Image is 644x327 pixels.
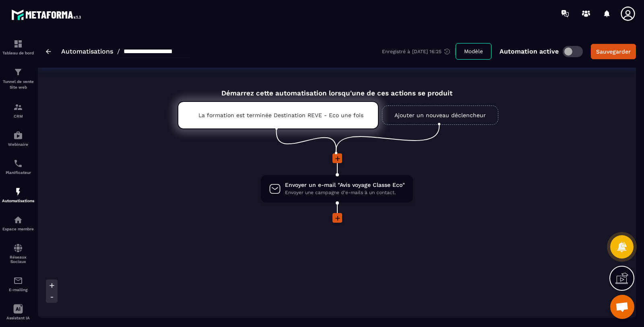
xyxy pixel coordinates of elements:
a: formationformationTunnel de vente Site web [2,61,34,96]
p: Automation active [500,48,559,55]
img: automations [13,130,23,140]
p: Webinaire [2,142,34,147]
img: formation [13,67,23,77]
span: / [117,48,120,55]
p: Tunnel de vente Site web [2,79,34,90]
p: Réseaux Sociaux [2,255,34,264]
p: Tableau de bord [2,51,34,55]
img: automations [13,215,23,225]
p: CRM [2,114,34,118]
p: Assistant IA [2,316,34,320]
img: logo [11,7,84,22]
a: automationsautomationsAutomatisations [2,181,34,209]
button: Sauvegarder [591,44,636,59]
img: arrow [46,49,51,54]
img: social-network [13,243,23,253]
span: Envoyer une campagne d'e-mails à un contact. [285,189,405,197]
a: schedulerschedulerPlanificateur [2,153,34,181]
a: social-networksocial-networkRéseaux Sociaux [2,237,34,270]
p: Espace membre [2,227,34,231]
div: Enregistré à [382,48,456,55]
a: Automatisations [61,48,113,55]
img: automations [13,187,23,197]
span: Envoyer un e-mail "Avis voyage Classe Eco" [285,181,405,189]
a: automationsautomationsEspace membre [2,209,34,237]
div: Démarrez cette automatisation lorsqu'une de ces actions se produit [157,80,517,97]
img: formation [13,39,23,49]
a: Assistant IA [2,298,34,326]
img: formation [13,102,23,112]
img: scheduler [13,159,23,168]
p: Planificateur [2,170,34,175]
p: E-mailing [2,288,34,292]
button: Modèle [456,43,491,60]
div: Sauvegarder [596,48,631,56]
p: [DATE] 16:25 [412,49,442,54]
a: emailemailE-mailing [2,270,34,298]
img: email [13,276,23,286]
div: Ouvrir le chat [610,295,634,319]
p: Automatisations [2,199,34,203]
a: formationformationCRM [2,96,34,124]
a: automationsautomationsWebinaire [2,124,34,153]
p: La formation est terminée Destination REVE - Eco une fois [198,112,358,118]
a: formationformationTableau de bord [2,33,34,61]
a: Ajouter un nouveau déclencheur [382,106,498,125]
